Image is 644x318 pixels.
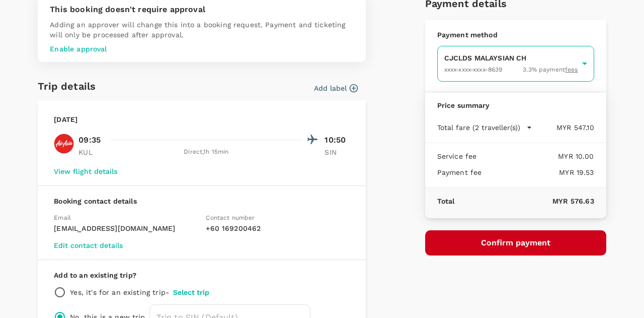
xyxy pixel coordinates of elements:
p: MYR 547.10 [532,122,594,133]
p: Add to an existing trip? [54,270,350,280]
p: 10:50 [325,134,350,146]
span: Email [54,214,71,221]
button: View flight details [54,167,117,175]
p: Service fee [437,151,477,161]
p: Yes, it's for an existing trip - [70,287,169,297]
p: Booking contact details [54,196,350,206]
p: Price summary [437,100,594,110]
p: 09:35 [78,134,101,146]
p: MYR 576.63 [454,196,594,206]
p: Total fare (2 traveller(s)) [437,122,520,133]
p: CJCLDS MALAYSIAN CH [444,53,578,63]
div: CJCLDS MALAYSIAN CHXXXX-XXXX-XXXX-86393.3% paymentfees [437,46,594,82]
p: [DATE] [54,114,77,124]
button: Total fare (2 traveller(s)) [437,122,532,133]
span: 3.3 % payment [523,65,578,75]
p: Payment fee [437,167,482,177]
button: Edit contact details [54,241,123,249]
p: [EMAIL_ADDRESS][DOMAIN_NAME] [54,223,198,233]
button: Confirm payment [425,230,606,256]
p: Adding an approver will change this into a booking request. Payment and ticketing will only be pr... [50,20,354,40]
p: MYR 19.53 [481,167,594,177]
p: Payment method [437,30,594,40]
span: XXXX-XXXX-XXXX-8639 [444,66,503,73]
button: Select trip [173,288,209,296]
p: KUL [78,147,104,157]
p: This booking doesn't require approval [50,4,354,16]
p: + 60 169200462 [206,223,350,233]
div: Direct , 1h 15min [110,147,302,157]
u: fees [565,66,578,73]
span: Contact number [206,214,255,221]
p: SIN [325,147,350,157]
p: Enable approval [50,44,354,54]
button: Add label [314,83,358,93]
h6: Trip details [38,78,96,94]
p: MYR 10.00 [476,151,594,161]
img: AK [54,134,74,154]
p: Total [437,196,455,206]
